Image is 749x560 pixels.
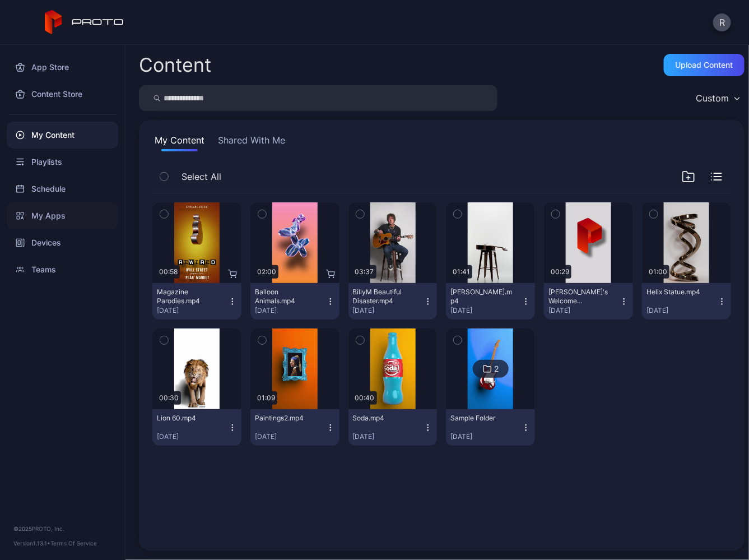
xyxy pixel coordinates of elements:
a: Playlists [7,149,118,175]
button: Shared With Me [216,133,287,151]
div: Helix Statue.mp4 [646,288,708,297]
a: Terms Of Service [50,540,97,547]
div: Upload Content [676,61,733,70]
span: Version 1.13.1 • [13,540,50,547]
button: Soda.mp4[DATE] [348,409,438,446]
button: Paintings2.mp4[DATE] [250,409,339,446]
button: Lion 60.mp4[DATE] [152,409,241,446]
div: Paintings2.mp4 [255,414,317,423]
div: 2 [494,364,499,374]
div: Custom [696,92,729,104]
div: [DATE] [548,306,620,315]
button: My Content [152,133,207,151]
a: Teams [7,256,118,283]
a: My Content [7,122,118,149]
span: Select All [182,170,221,183]
button: Sample Folder[DATE] [446,409,535,446]
div: [DATE] [450,432,522,441]
a: Devices [7,229,118,256]
div: Content [139,55,211,75]
button: Balloon Animals.mp4[DATE] [250,283,339,320]
button: BillyM Beautiful Disaster.mp4[DATE] [348,283,438,320]
div: © 2025 PROTO, Inc. [13,524,111,533]
div: [DATE] [157,306,228,315]
button: Helix Statue.mp4[DATE] [642,283,731,320]
button: [PERSON_NAME]'s Welcome Video.mp4[DATE] [544,283,633,320]
div: BillyM Beautiful Disaster.mp4 [353,288,415,306]
a: App Store [7,54,118,81]
div: [DATE] [255,432,326,441]
div: [DATE] [255,306,326,315]
div: [DATE] [353,306,424,315]
div: Balloon Animals.mp4 [255,288,317,306]
div: [DATE] [450,306,522,315]
button: Magazine Parodies.mp4[DATE] [152,283,241,320]
div: Magazine Parodies.mp4 [157,288,218,306]
button: [PERSON_NAME].mp4[DATE] [446,283,535,320]
div: Soda.mp4 [353,414,415,423]
div: [DATE] [157,432,228,441]
div: [DATE] [646,306,718,315]
a: Content Store [7,81,118,108]
button: R [713,13,731,31]
button: Custom [690,85,745,111]
a: My Apps [7,202,118,229]
div: BillyM Silhouette.mp4 [450,288,512,306]
a: Schedule [7,175,118,202]
div: Sample Folder [450,414,512,423]
div: [DATE] [353,432,424,441]
button: Upload Content [664,54,745,76]
div: David's Welcome Video.mp4 [548,288,610,306]
div: Lion 60.mp4 [157,414,218,423]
